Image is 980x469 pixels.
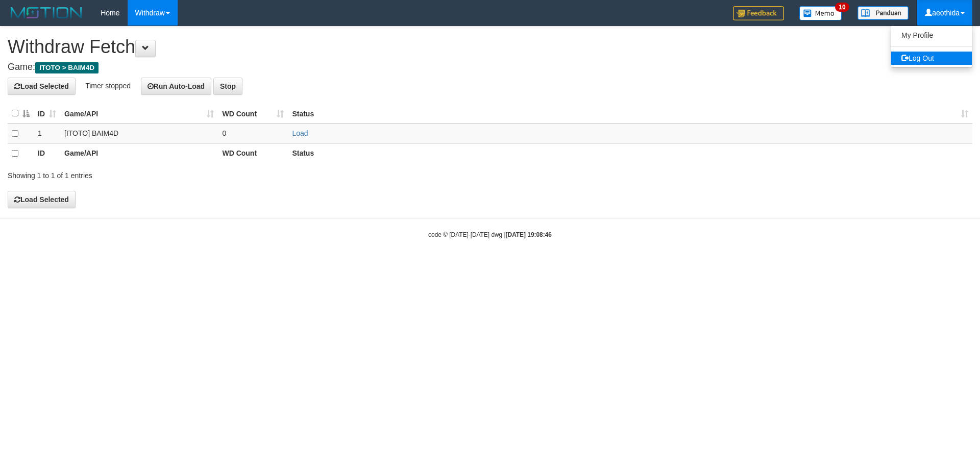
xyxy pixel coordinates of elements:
a: Load [292,129,308,137]
td: [ITOTO] BAIM4D [60,124,218,144]
th: WD Count: activate to sort column ascending [218,104,288,124]
a: Log Out [891,52,972,65]
a: My Profile [891,29,972,42]
th: ID [34,143,60,163]
th: Status [288,143,972,163]
td: 1 [34,124,60,144]
img: panduan.png [857,6,909,20]
button: Stop [213,78,242,95]
button: Load Selected [8,191,76,208]
th: ID: activate to sort column ascending [34,104,60,124]
h1: Withdraw Fetch [8,37,972,57]
small: code © [DATE]-[DATE] dwg | [428,231,552,238]
button: Load Selected [8,78,76,95]
th: Game/API [60,143,218,163]
button: Run Auto-Load [141,78,212,95]
span: Timer stopped [85,81,131,89]
th: Status: activate to sort column ascending [288,104,972,124]
img: Button%20Memo.svg [799,6,842,20]
img: MOTION_logo.png [8,5,85,20]
th: WD Count [218,143,288,163]
div: Showing 1 to 1 of 1 entries [8,166,401,181]
span: ITOTO > BAIM4D [35,62,99,73]
img: Feedback.jpg [733,6,784,20]
strong: [DATE] 19:08:46 [506,231,552,238]
th: Game/API: activate to sort column ascending [60,104,218,124]
span: 10 [835,3,849,12]
span: 0 [222,129,226,137]
h4: Game: [8,62,972,72]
